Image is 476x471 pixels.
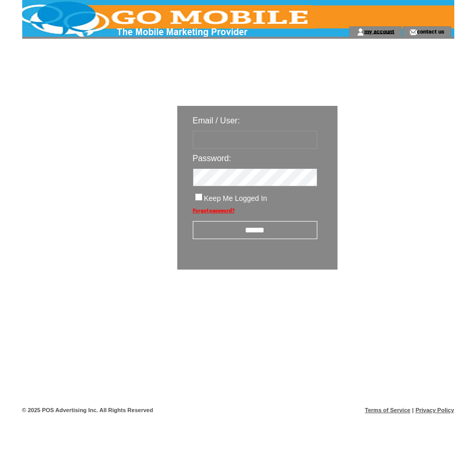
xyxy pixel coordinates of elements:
[193,154,232,163] span: Password:
[364,28,394,35] a: my account
[357,28,364,36] img: account_icon.gif
[365,407,410,413] a: Terms of Service
[367,295,419,308] img: transparent.png
[204,194,267,202] span: Keep Me Logged In
[409,28,417,36] img: contact_us_icon.gif
[412,407,413,413] span: |
[193,208,235,213] a: Forgot password?
[193,116,240,125] span: Email / User:
[417,28,444,35] a: contact us
[22,407,153,413] span: © 2025 POS Advertising Inc. All Rights Reserved
[416,407,454,413] a: Privacy Policy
